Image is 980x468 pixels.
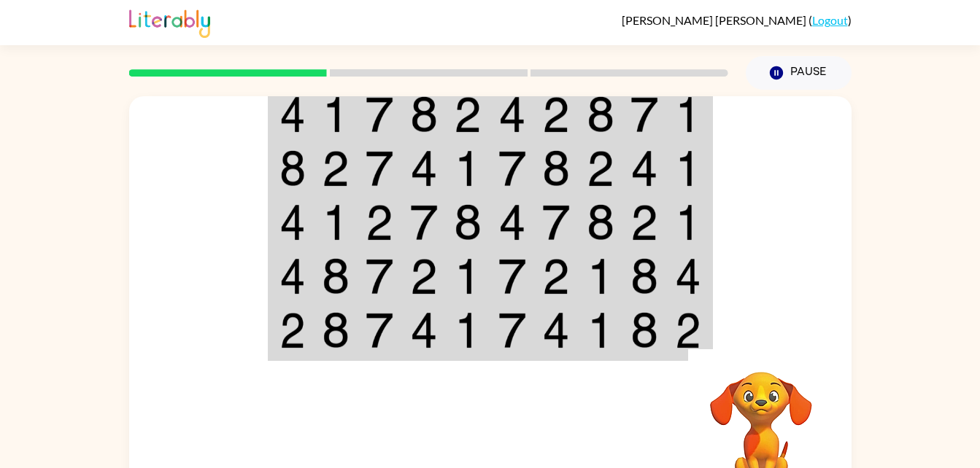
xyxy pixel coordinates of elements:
[366,258,393,295] img: 7
[322,96,350,133] img: 1
[454,312,482,348] img: 1
[587,312,614,348] img: 1
[129,6,210,38] img: Literably
[322,312,350,348] img: 8
[410,204,438,241] img: 7
[630,150,658,187] img: 4
[675,312,701,348] img: 2
[587,150,614,187] img: 2
[746,56,852,90] button: Pause
[454,150,482,187] img: 1
[542,96,570,133] img: 2
[454,96,482,133] img: 2
[366,96,393,133] img: 7
[322,150,350,187] img: 2
[587,96,614,133] img: 8
[498,258,526,295] img: 7
[675,150,701,187] img: 1
[542,150,570,187] img: 8
[366,150,393,187] img: 7
[675,258,701,295] img: 4
[622,13,852,27] div: ( )
[366,312,393,348] img: 7
[366,204,393,241] img: 2
[498,312,526,348] img: 7
[279,312,306,348] img: 2
[587,204,614,241] img: 8
[410,312,438,348] img: 4
[498,96,526,133] img: 4
[498,204,526,241] img: 4
[630,258,658,295] img: 8
[675,204,701,241] img: 1
[410,258,438,295] img: 2
[542,312,570,348] img: 4
[279,96,306,133] img: 4
[622,13,809,27] span: [PERSON_NAME] [PERSON_NAME]
[322,204,350,241] img: 1
[410,96,438,133] img: 8
[454,204,482,241] img: 8
[630,312,658,348] img: 8
[322,258,350,295] img: 8
[542,204,570,241] img: 7
[410,150,438,187] img: 4
[542,258,570,295] img: 2
[279,204,306,241] img: 4
[498,150,526,187] img: 7
[675,96,701,133] img: 1
[630,96,658,133] img: 7
[812,13,848,27] a: Logout
[454,258,482,295] img: 1
[587,258,614,295] img: 1
[279,258,306,295] img: 4
[279,150,306,187] img: 8
[630,204,658,241] img: 2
